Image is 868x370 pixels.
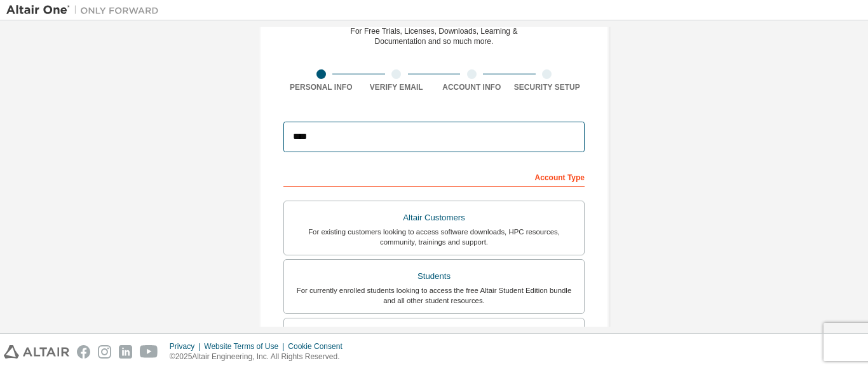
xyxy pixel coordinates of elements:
[283,166,585,187] div: Account Type
[170,352,350,362] p: © 2025 Altair Engineering, Inc. All Rights Reserved.
[510,82,585,92] div: Security Setup
[6,4,165,17] img: Altair One
[77,345,90,359] img: facebook.svg
[292,227,576,247] div: For existing customers looking to access software downloads, HPC resources, community, trainings ...
[4,345,69,359] img: altair_logo.svg
[292,285,576,306] div: For currently enrolled students looking to access the free Altair Student Edition bundle and all ...
[283,82,359,92] div: Personal Info
[292,326,576,344] div: Faculty
[204,341,288,352] div: Website Terms of Use
[292,209,576,227] div: Altair Customers
[140,345,158,359] img: youtube.svg
[170,341,204,352] div: Privacy
[359,82,435,92] div: Verify Email
[351,26,518,46] div: For Free Trials, Licenses, Downloads, Learning & Documentation and so much more.
[119,345,132,359] img: linkedin.svg
[434,82,510,92] div: Account Info
[292,267,576,285] div: Students
[98,345,111,359] img: instagram.svg
[288,341,349,352] div: Cookie Consent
